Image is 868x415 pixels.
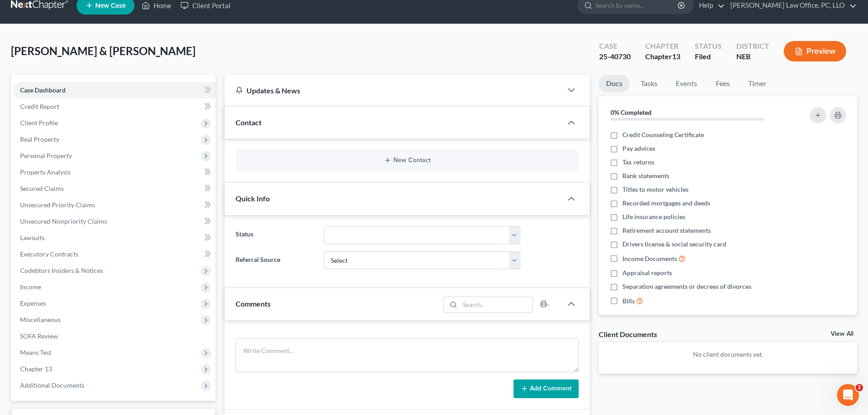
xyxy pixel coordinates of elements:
[20,365,52,373] span: Chapter 13
[622,199,710,208] span: Recorded mortgages and deeds
[20,184,64,192] span: Secured Claims
[514,379,579,399] button: Add Comment
[460,297,533,313] input: Search...
[20,299,46,307] span: Expenses
[741,75,774,92] a: Timer
[20,234,45,241] span: Lawsuits
[856,384,863,391] span: 2
[622,282,751,291] span: Separation agreements or decrees of divorces
[236,194,270,203] span: Quick Info
[695,41,722,51] div: Status
[236,118,262,127] span: Contact
[20,250,78,258] span: Executory Contracts
[20,168,71,176] span: Property Analysis
[95,2,126,9] span: New Case
[622,226,711,235] span: Retirement account statements
[231,226,319,244] label: Status
[622,185,688,194] span: Titles to motor vehicles
[831,331,853,337] a: View All
[622,130,704,139] span: Credit Counseling Certificate
[243,157,571,164] button: New Contact
[611,108,652,116] strong: 0% Completed
[13,213,216,230] a: Unsecured Nonpriority Claims
[606,350,850,359] p: No client documents yet.
[645,41,680,51] div: Chapter
[20,381,84,389] span: Additional Documents
[13,197,216,213] a: Unsecured Priority Claims
[20,135,59,143] span: Real Property
[20,316,61,323] span: Miscellaneous
[837,384,859,406] iframe: Intercom live chat
[231,251,319,270] label: Referral Source
[20,217,107,225] span: Unsecured Nonpriority Claims
[20,266,103,274] span: Codebtors Insiders & Notices
[13,82,216,98] a: Case Dashboard
[20,119,58,127] span: Client Profile
[13,246,216,262] a: Executory Contracts
[20,348,51,356] span: Means Test
[20,86,66,94] span: Case Dashboard
[622,212,685,221] span: Life insurance policies
[20,283,41,291] span: Income
[11,44,195,57] span: [PERSON_NAME] & [PERSON_NAME]
[599,41,631,51] div: Case
[784,41,846,61] button: Preview
[622,297,635,306] span: Bills
[599,329,657,339] div: Client Documents
[20,332,58,340] span: SOFA Review
[236,299,271,308] span: Comments
[622,268,672,277] span: Appraisal reports
[668,75,704,92] a: Events
[13,230,216,246] a: Lawsuits
[20,201,95,209] span: Unsecured Priority Claims
[13,180,216,197] a: Secured Claims
[645,51,680,62] div: Chapter
[236,86,551,95] div: Updates & News
[13,98,216,115] a: Credit Report
[20,102,59,110] span: Credit Report
[622,158,654,167] span: Tax returns
[622,171,669,180] span: Bank statements
[672,52,680,61] span: 13
[736,41,769,51] div: District
[736,51,769,62] div: NEB
[13,328,216,344] a: SOFA Review
[695,51,722,62] div: Filed
[708,75,737,92] a: Fees
[622,144,655,153] span: Pay advices
[622,240,726,249] span: Drivers license & social security card
[13,164,216,180] a: Property Analysis
[599,75,630,92] a: Docs
[20,152,72,159] span: Personal Property
[599,51,631,62] div: 25-40730
[622,254,677,263] span: Income Documents
[633,75,665,92] a: Tasks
